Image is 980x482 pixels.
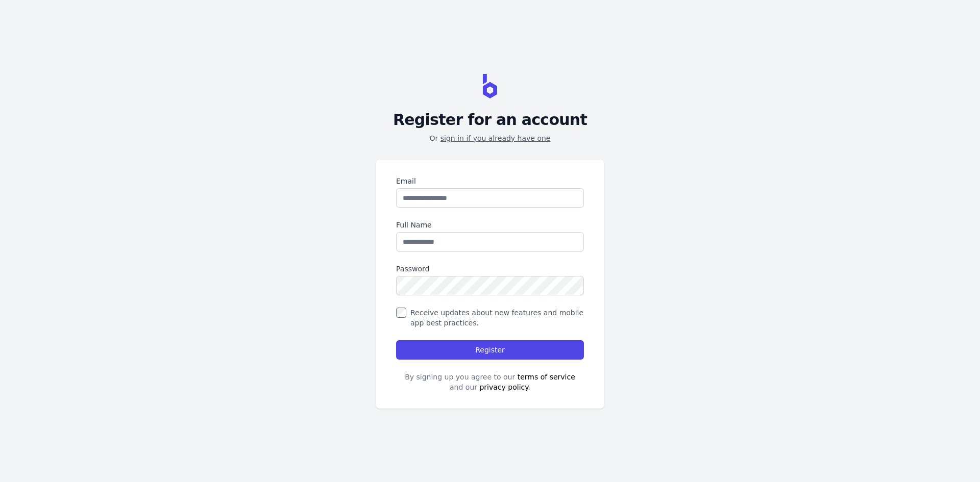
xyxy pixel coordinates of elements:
p: Or [430,133,551,143]
a: privacy policy [479,383,528,391]
span: Register [475,345,505,355]
img: BravoShop [483,74,497,98]
label: Email [396,176,584,186]
h2: Register for an account [393,111,587,129]
button: Register [396,340,584,360]
div: By signing up you agree to our and our . [396,372,584,392]
a: sign in if you already have one [440,134,551,142]
input: Receive updates about new features and mobile app best practices. [396,308,406,318]
a: terms of service [518,373,575,381]
label: Password [396,264,584,274]
label: Receive updates about new features and mobile app best practices. [396,308,584,328]
label: Full Name [396,220,584,230]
